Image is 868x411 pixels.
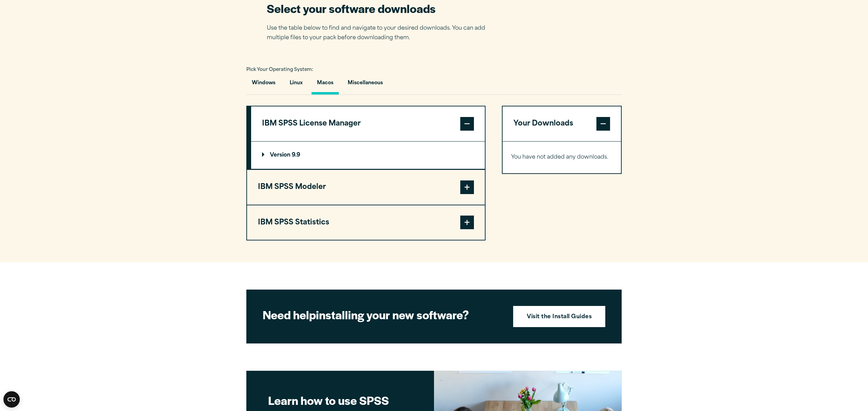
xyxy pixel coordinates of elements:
[503,106,621,141] button: Your Downloads
[263,307,502,322] h2: installing your new software?
[246,68,313,72] span: Pick Your Operating System:
[247,170,485,205] button: IBM SPSS Modeler
[513,306,605,327] a: Visit the Install Guides
[251,106,485,141] button: IBM SPSS License Manager
[312,75,339,94] button: Macos
[284,75,308,94] button: Linux
[246,75,281,94] button: Windows
[262,152,300,158] p: Version 9.9
[263,306,316,323] strong: Need help
[3,391,20,408] button: Open CMP widget
[527,313,592,322] strong: Visit the Install Guides
[251,141,485,169] div: IBM SPSS License Manager
[511,152,612,162] p: You have not added any downloads.
[267,24,495,43] p: Use the table below to find and navigate to your desired downloads. You can add multiple files to...
[251,142,485,169] summary: Version 9.9
[342,75,388,94] button: Miscellaneous
[247,205,485,240] button: IBM SPSS Statistics
[503,141,621,173] div: Your Downloads
[267,1,495,16] h2: Select your software downloads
